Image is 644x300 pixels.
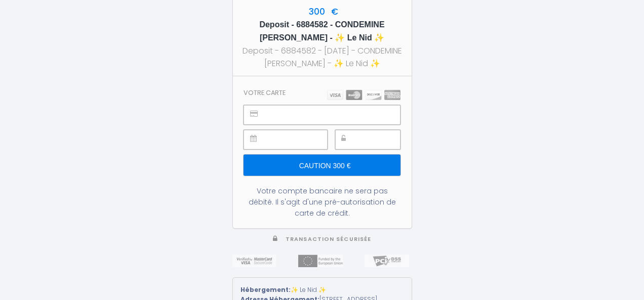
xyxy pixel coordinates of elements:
span: 300 € [306,6,338,18]
img: carts.png [327,90,400,100]
strong: Hébergement: [240,285,291,294]
h3: Votre carte [244,89,286,96]
div: Votre compte bancaire ne sera pas débité. Il s'agit d'une pré-autorisation de carte de crédit. [244,185,400,219]
iframe: Secure payment input frame [266,106,399,124]
input: Caution 300 € [244,155,400,176]
iframe: Secure payment input frame [266,130,327,149]
h5: Deposit - 6884582 - CONDEMINE [PERSON_NAME] - ✨ Le Nid ✨ [242,18,402,44]
div: ✨ Le Nid ✨ [240,285,404,295]
span: Transaction sécurisée [286,235,371,243]
div: Deposit - 6884582 - [DATE] - CONDEMINE [PERSON_NAME] - ✨ Le Nid ✨ [242,44,402,70]
iframe: Secure payment input frame [358,130,400,149]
